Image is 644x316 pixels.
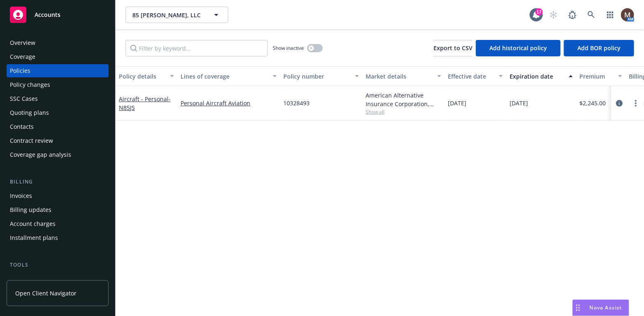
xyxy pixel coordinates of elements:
span: 10328493 [283,99,310,107]
button: Premium [576,66,625,86]
div: Premium [579,72,613,81]
span: [DATE] [448,99,466,107]
a: Manage files [7,272,109,286]
div: Policy changes [10,78,50,91]
div: Quoting plans [10,106,49,119]
a: Coverage [7,50,109,63]
span: 85 [PERSON_NAME], LLC [132,11,204,19]
a: Installment plans [7,231,109,244]
a: more [631,98,641,108]
a: Contacts [7,120,109,133]
a: Aircraft - Personal [119,95,171,112]
a: Start snowing [545,7,562,23]
a: Contract review [7,134,109,147]
div: Expiration date [510,72,564,81]
span: Add historical policy [489,44,547,52]
a: Accounts [7,3,109,26]
div: 17 [535,8,543,16]
div: Lines of coverage [181,72,268,81]
button: Policy details [116,66,177,86]
div: Coverage gap analysis [10,148,71,161]
a: Billing updates [7,203,109,216]
button: Lines of coverage [177,66,280,86]
div: Billing updates [10,203,51,216]
a: Account charges [7,217,109,230]
a: SSC Cases [7,92,109,105]
a: Search [583,7,600,23]
button: Expiration date [506,66,576,86]
div: Account charges [10,217,56,230]
img: photo [621,8,634,21]
a: Overview [7,36,109,49]
a: Coverage gap analysis [7,148,109,161]
button: Export to CSV [433,40,473,56]
span: Export to CSV [433,44,473,52]
span: Nova Assist [590,304,622,311]
div: Market details [366,72,432,81]
div: Policies [10,64,30,77]
div: Effective date [448,72,494,81]
div: Invoices [10,189,32,202]
span: Accounts [35,12,60,18]
div: Tools [7,261,109,269]
button: Nova Assist [572,300,629,316]
button: Add historical policy [476,40,561,56]
div: American Alternative Insurance Corporation, [GEOGRAPHIC_DATA] Re, Global Aerospace Inc [366,91,441,108]
a: Invoices [7,189,109,202]
div: Policy details [119,72,165,81]
button: Effective date [445,66,506,86]
input: Filter by keyword... [125,40,268,56]
span: Open Client Navigator [15,289,76,297]
div: SSC Cases [10,92,38,105]
div: Billing [7,178,109,186]
button: Market details [362,66,445,86]
a: Switch app [602,7,619,23]
button: Add BOR policy [564,40,634,56]
a: circleInformation [614,98,624,108]
a: Policy changes [7,78,109,91]
div: Contacts [10,120,34,133]
div: Manage files [10,272,45,286]
span: - N85JS [119,95,171,112]
a: Personal Aircraft Aviation [181,99,277,107]
div: Installment plans [10,231,58,244]
span: Show inactive [273,44,304,51]
button: 85 [PERSON_NAME], LLC [125,7,228,23]
div: Overview [10,36,35,49]
div: Policy number [283,72,350,81]
button: Policy number [280,66,362,86]
span: $2,245.00 [579,99,606,107]
span: [DATE] [510,99,528,107]
span: Add BOR policy [577,44,621,52]
a: Report a Bug [564,7,581,23]
div: Drag to move [573,300,583,316]
div: Contract review [10,134,53,147]
div: Coverage [10,50,35,63]
span: Show all [366,108,441,115]
a: Policies [7,64,109,77]
a: Quoting plans [7,106,109,119]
